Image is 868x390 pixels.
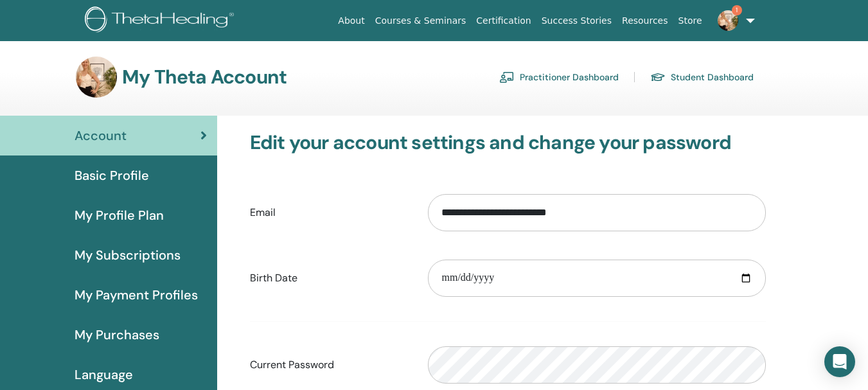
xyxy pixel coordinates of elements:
[673,9,707,33] a: Store
[75,245,181,265] span: My Subscriptions
[76,57,117,98] img: default.jpg
[75,285,198,305] span: My Payment Profiles
[122,66,287,89] h3: My Theta Account
[250,131,766,154] h3: Edit your account settings and change your password
[536,9,617,33] a: Success Stories
[650,72,666,83] img: graduation-cap.svg
[499,71,515,83] img: chalkboard-teacher.svg
[75,325,159,344] span: My Purchases
[75,166,149,185] span: Basic Profile
[75,206,164,225] span: My Profile Plan
[240,266,419,290] label: Birth Date
[333,9,369,33] a: About
[650,67,754,87] a: Student Dashboard
[240,200,419,225] label: Email
[824,346,855,377] div: Open Intercom Messenger
[617,9,673,33] a: Resources
[718,10,738,31] img: default.jpg
[471,9,536,33] a: Certification
[85,6,238,35] img: logo.png
[240,353,419,377] label: Current Password
[75,365,133,384] span: Language
[370,9,472,33] a: Courses & Seminars
[75,126,127,145] span: Account
[499,67,619,87] a: Practitioner Dashboard
[732,5,742,15] span: 1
